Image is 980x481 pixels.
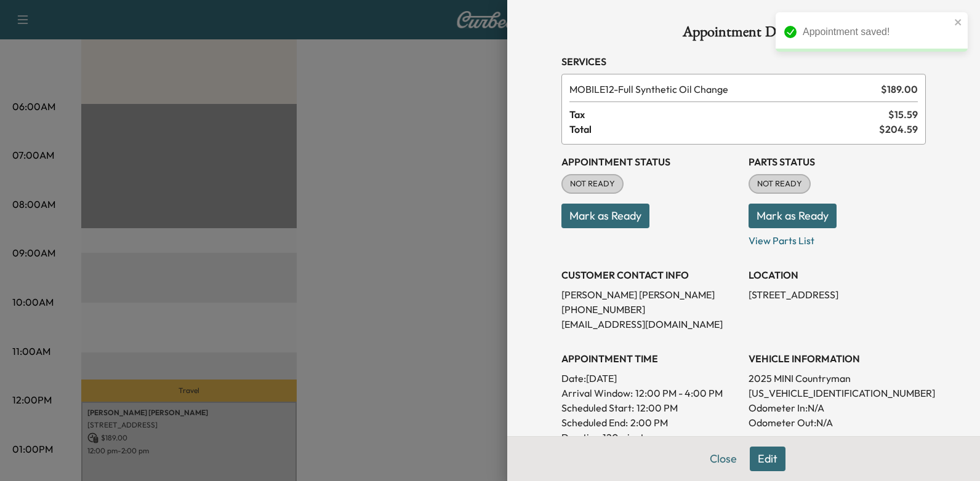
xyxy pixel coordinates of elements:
p: Arrival Window: [561,386,739,400]
p: Scheduled Start: [561,400,634,415]
p: [EMAIL_ADDRESS][DOMAIN_NAME] [561,317,739,332]
span: Total [569,122,879,137]
p: View Parts List [749,228,926,248]
span: $ 204.59 [879,122,918,137]
p: [PHONE_NUMBER] [561,302,739,317]
p: Duration: 120 minutes [561,430,739,445]
h3: Appointment Status [561,154,739,169]
span: $ 15.59 [888,107,918,122]
p: Odometer Out: N/A [749,415,926,430]
p: 2:00 PM [630,415,668,430]
span: Full Synthetic Oil Change [569,82,876,97]
div: Appointment saved! [803,25,950,39]
p: [STREET_ADDRESS] [749,287,926,302]
button: Mark as Ready [561,204,649,228]
button: close [954,17,963,27]
h3: Services [561,54,926,69]
span: $ 189.00 [881,82,918,97]
p: 12:00 PM [637,400,678,415]
p: [US_VEHICLE_IDENTIFICATION_NUMBER] [749,386,926,400]
p: 2025 MINI Countryman [749,371,926,386]
button: Mark as Ready [749,204,837,228]
h3: LOCATION [749,268,926,282]
button: Close [702,447,745,471]
h3: CUSTOMER CONTACT INFO [561,268,739,282]
span: NOT READY [750,178,809,190]
button: Edit [750,447,785,471]
h3: VEHICLE INFORMATION [749,351,926,366]
h3: APPOINTMENT TIME [561,351,739,366]
span: 12:00 PM - 4:00 PM [635,386,723,400]
h3: Parts Status [749,154,926,169]
p: [PERSON_NAME] [PERSON_NAME] [561,287,739,302]
p: Scheduled End: [561,415,628,430]
h1: Appointment Details [561,25,926,44]
p: Date: [DATE] [561,371,739,386]
span: NOT READY [563,178,622,190]
p: Odometer In: N/A [749,400,926,415]
span: Tax [569,107,888,122]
